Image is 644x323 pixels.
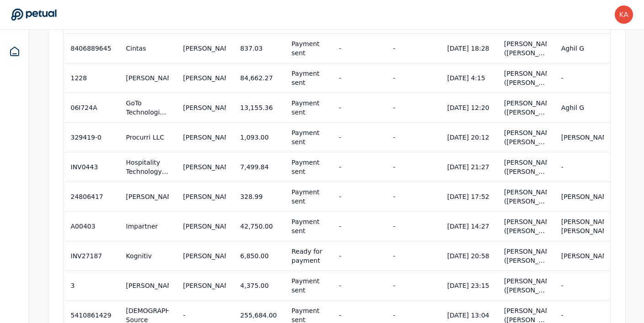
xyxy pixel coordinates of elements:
div: [PERSON_NAME] [PERSON_NAME] [561,217,604,235]
div: Payment sent [292,217,325,235]
div: 329419-0 [71,133,101,142]
div: 6,850.00 [240,251,269,260]
div: - [393,73,395,83]
div: - [339,103,341,112]
div: [PERSON_NAME] ([PERSON_NAME][EMAIL_ADDRESS][PERSON_NAME][DOMAIN_NAME]) [504,188,547,206]
div: Payment sent [292,276,325,295]
div: [PERSON_NAME] [183,251,226,260]
div: - [393,162,395,172]
div: [PERSON_NAME] [183,162,226,172]
div: [DATE] 17:52 [447,192,489,201]
div: [DATE] 23:15 [447,281,489,290]
div: [PERSON_NAME] [183,73,226,83]
div: GoTo Technologies USA, Inc. [126,99,169,117]
div: - [393,311,395,320]
div: 3 [71,281,75,290]
a: Dashboard [4,41,26,63]
div: - [339,44,341,53]
div: [DATE] 20:58 [447,251,489,260]
div: - [183,311,186,320]
div: 5410861429 [71,311,112,320]
div: [PERSON_NAME] [126,73,169,83]
div: A00403 [71,222,96,231]
div: Payment sent [292,158,325,176]
div: [PERSON_NAME] [183,133,226,142]
div: 837.03 [240,44,263,53]
div: [PERSON_NAME] ([PERSON_NAME][EMAIL_ADDRESS][PERSON_NAME][DOMAIN_NAME]) [504,276,547,295]
div: Kognitiv [126,251,152,260]
div: [DATE] 20:12 [447,133,489,142]
div: 06I724A [71,103,97,112]
img: karen.yeung@toasttab.com [615,5,633,24]
div: [PERSON_NAME] [183,192,226,201]
div: [DATE] 13:04 [447,311,489,320]
div: Cintas [126,44,146,53]
div: [PERSON_NAME] [126,192,169,201]
div: Aghil G [561,44,584,53]
div: - [561,162,564,172]
div: [DATE] 12:20 [447,103,489,112]
div: [PERSON_NAME] [183,44,226,53]
div: 255,684.00 [240,311,277,320]
div: Payment sent [292,188,325,206]
div: [DATE] 21:27 [447,162,489,172]
div: [PERSON_NAME] [183,103,226,112]
div: - [561,73,564,83]
div: - [339,311,341,320]
div: [PERSON_NAME] [183,281,226,290]
div: - [561,311,564,320]
div: 13,155.36 [240,103,273,112]
div: [PERSON_NAME] [561,192,604,201]
div: [DATE] 4:15 [447,73,485,83]
div: Payment sent [292,99,325,117]
div: - [339,73,341,83]
div: INV0443 [71,162,98,172]
div: 328.99 [240,192,263,201]
div: [PERSON_NAME] ([PERSON_NAME][EMAIL_ADDRESS][PERSON_NAME][DOMAIN_NAME]) [504,247,547,265]
div: Payment sent [292,39,325,57]
a: Go to Dashboard [11,8,57,21]
div: - [339,222,341,231]
div: [PERSON_NAME] [561,251,604,260]
div: - [339,281,341,290]
div: [PERSON_NAME] [561,133,604,142]
div: [DATE] 18:28 [447,44,489,53]
div: Aghil G [561,103,584,112]
div: Payment sent [292,128,325,146]
div: - [339,192,341,201]
div: Hospitality Technology Solutions [126,158,169,176]
div: - [393,103,395,112]
div: 1,093.00 [240,133,269,142]
div: - [339,133,341,142]
div: Ready for payment [292,247,325,265]
div: - [393,133,395,142]
div: Impartner [126,222,158,231]
div: 4,375.00 [240,281,269,290]
div: [PERSON_NAME] ([PERSON_NAME][EMAIL_ADDRESS][PERSON_NAME][DOMAIN_NAME]), [PERSON_NAME] ([PERSON_NA... [504,158,547,176]
div: 1228 [71,73,87,83]
div: - [393,222,395,231]
div: [PERSON_NAME] ([PERSON_NAME][EMAIL_ADDRESS][PERSON_NAME][DOMAIN_NAME]) [504,39,547,57]
div: [PERSON_NAME] [183,222,226,231]
div: - [339,162,341,172]
div: [DATE] 14:27 [447,222,489,231]
div: [PERSON_NAME] ([PERSON_NAME][EMAIL_ADDRESS][PERSON_NAME][DOMAIN_NAME]), [PERSON_NAME] ([PERSON_NA... [504,69,547,87]
div: 8406889645 [71,44,112,53]
div: - [393,281,395,290]
div: - [561,281,564,290]
div: - [339,251,341,260]
div: Payment sent [292,69,325,87]
div: - [393,44,395,53]
div: [PERSON_NAME] ([PERSON_NAME][EMAIL_ADDRESS][PERSON_NAME][DOMAIN_NAME]) [504,217,547,235]
div: INV27187 [71,251,102,260]
div: [PERSON_NAME] ([PERSON_NAME][EMAIL_ADDRESS][PERSON_NAME][DOMAIN_NAME]) [504,99,547,117]
div: 84,662.27 [240,73,273,83]
div: 7,499.84 [240,162,269,172]
div: [PERSON_NAME] ([PERSON_NAME][EMAIL_ADDRESS][PERSON_NAME][DOMAIN_NAME]) [504,128,547,146]
div: 24806417 [71,192,103,201]
div: - [393,192,395,201]
div: Procurri LLC [126,133,165,142]
div: 42,750.00 [240,222,273,231]
div: - [393,251,395,260]
div: [PERSON_NAME] [126,281,169,290]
